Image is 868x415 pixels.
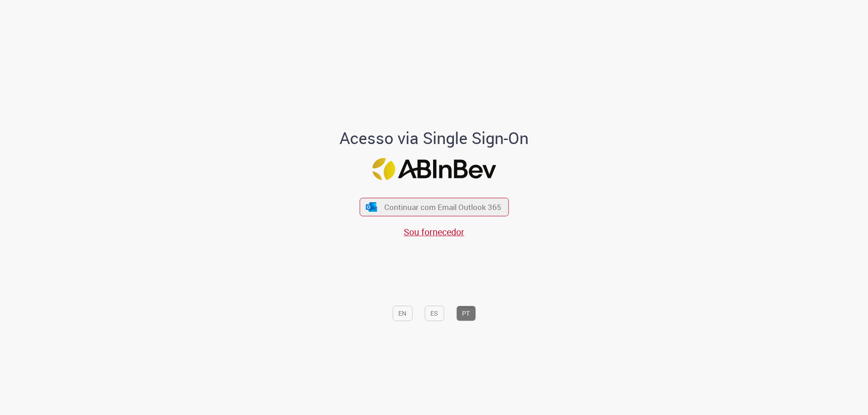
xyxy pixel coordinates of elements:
button: ícone Azure/Microsoft 360 Continuar com Email Outlook 365 [359,198,509,216]
img: Logo ABInBev [372,158,496,180]
img: ícone Azure/Microsoft 360 [365,202,378,212]
button: EN [392,306,412,321]
button: PT [456,306,476,321]
button: ES [425,306,444,321]
a: Sou fornecedor [404,226,464,238]
h1: Acesso via Single Sign-On [309,129,560,147]
span: Continuar com Email Outlook 365 [384,202,501,212]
